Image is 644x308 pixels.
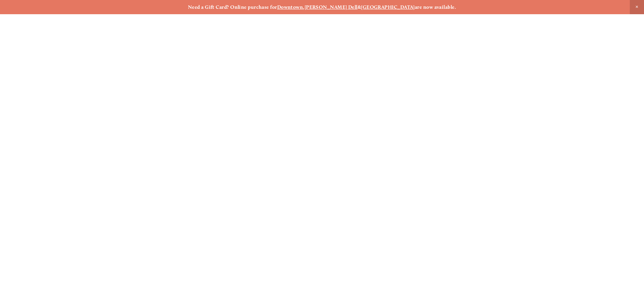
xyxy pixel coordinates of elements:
[188,4,277,10] strong: Need a Gift Card? Online purchase for
[305,4,358,10] a: [PERSON_NAME] Dell
[361,4,415,10] a: [GEOGRAPHIC_DATA]
[303,4,304,10] strong: ,
[358,4,361,10] strong: &
[277,4,303,10] a: Downtown
[415,4,456,10] strong: are now available.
